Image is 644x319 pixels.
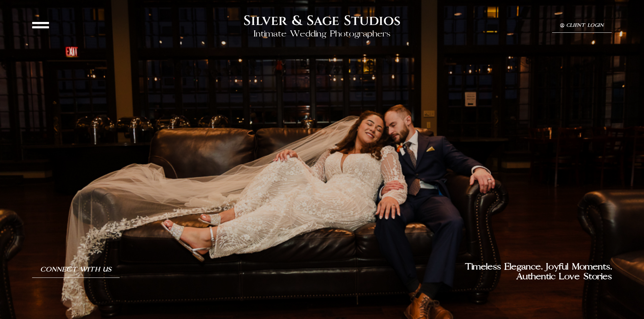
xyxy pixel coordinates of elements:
[243,13,401,29] h2: Silver & Sage Studios
[566,23,604,28] span: Client Login
[254,29,391,39] h2: Intimate Wedding Photographers
[552,19,612,32] a: Client Login
[322,262,612,282] h2: Timeless Elegance. Joyful Moments. Authentic Love Stories
[32,262,120,277] a: Connect With Us
[40,266,112,273] span: Connect With Us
